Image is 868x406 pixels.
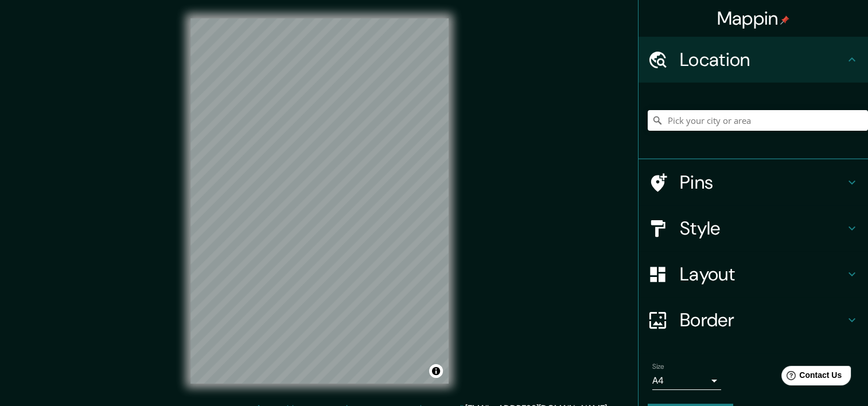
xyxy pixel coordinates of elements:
div: Style [639,205,868,251]
div: Location [639,37,868,83]
input: Pick your city or area [648,110,868,131]
button: Toggle attribution [429,364,443,378]
label: Size [652,362,664,372]
div: Pins [639,159,868,205]
div: A4 [652,372,721,390]
h4: Location [680,48,845,71]
div: Layout [639,251,868,297]
div: Border [639,297,868,343]
canvas: Map [190,18,449,384]
h4: Pins [680,171,845,194]
iframe: Help widget launcher [766,361,855,393]
h4: Border [680,309,845,331]
h4: Style [680,217,845,240]
h4: Layout [680,263,845,286]
img: pin-icon.png [780,15,789,25]
h4: Mappin [717,7,790,30]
